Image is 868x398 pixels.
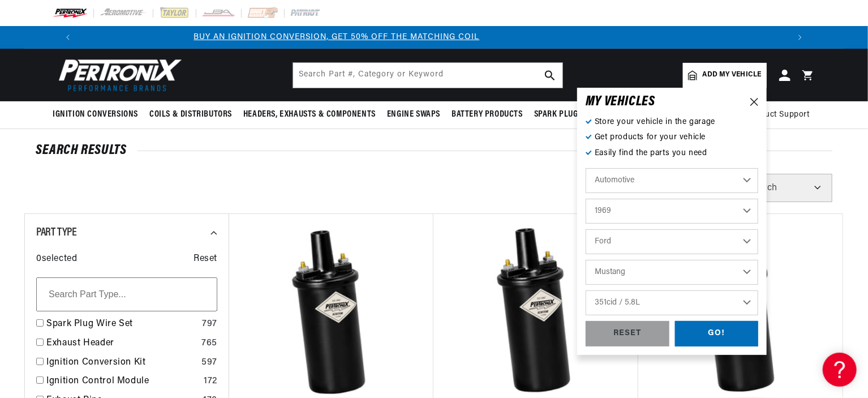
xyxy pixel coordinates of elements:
[528,101,609,128] summary: Spark Plug Wires
[46,317,197,332] a: Spark Plug Wire Set
[201,336,217,351] div: 765
[149,109,232,121] span: Coils & Distributors
[202,317,217,332] div: 797
[194,252,217,267] span: Reset
[36,252,77,267] span: 0 selected
[534,109,603,121] span: Spark Plug Wires
[46,336,197,351] a: Exhaust Header
[24,26,844,49] slideshow-component: Translation missing: en.sections.announcements.announcement_bar
[586,260,758,285] select: Model
[46,356,197,370] a: Ignition Conversion Kit
[789,26,811,49] button: Translation missing: en.sections.announcements.next_announcement
[586,321,669,346] div: RESET
[538,63,562,88] button: search button
[586,147,758,160] p: Easily find the parts you need
[201,356,217,370] div: 597
[144,101,238,128] summary: Coils & Distributors
[446,101,528,128] summary: Battery Products
[586,199,758,224] select: Year
[238,101,381,128] summary: Headers, Exhausts & Components
[387,109,440,121] span: Engine Swaps
[747,101,815,129] summary: Product Support
[36,277,217,311] input: Search Part Type...
[586,229,758,254] select: Make
[747,109,810,121] span: Product Support
[675,321,759,346] div: GO!
[586,96,655,108] h6: MY VEHICLE S
[36,227,76,238] span: Part Type
[243,109,376,121] span: Headers, Exhausts & Components
[293,63,562,88] input: Search Part #, Category or Keyword
[381,101,446,128] summary: Engine Swaps
[194,33,480,41] a: BUY AN IGNITION CONVERSION, GET 50% OFF THE MATCHING COIL
[683,63,767,88] a: Add my vehicle
[586,168,758,193] select: Ride Type
[586,116,758,129] p: Store your vehicle in the garage
[36,145,832,156] div: SEARCH RESULTS
[452,109,523,121] span: Battery Products
[53,55,183,95] img: Pertronix
[586,131,758,144] p: Get products for your vehicle
[204,374,217,389] div: 172
[703,70,762,80] span: Add my vehicle
[53,101,144,128] summary: Ignition Conversions
[53,109,138,121] span: Ignition Conversions
[586,290,758,315] select: Engine
[57,26,79,49] button: Translation missing: en.sections.announcements.previous_announcement
[46,374,199,389] a: Ignition Control Module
